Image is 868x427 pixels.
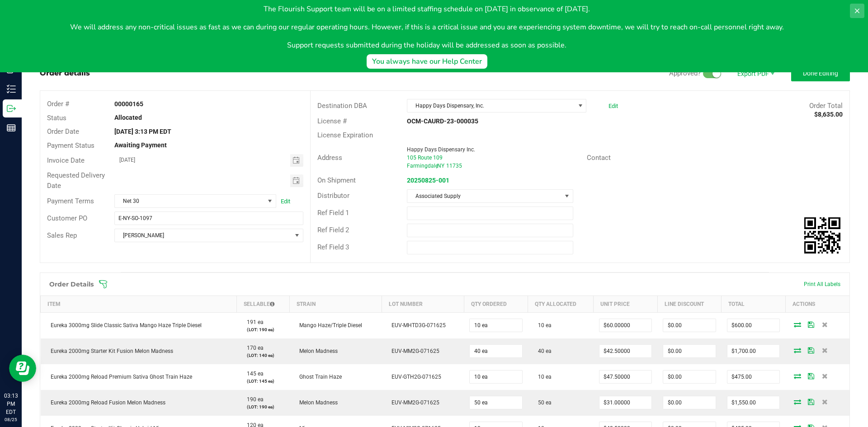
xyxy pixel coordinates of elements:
[317,131,373,139] span: License Expiration
[242,378,284,385] p: (LOT: 145 ea)
[804,217,840,253] img: Scan me!
[437,163,444,169] span: NY
[727,396,780,409] input: 0
[46,322,202,328] span: Eureka 3000mg Slide Classic Sativa Mango Haze Triple Diesel
[609,103,618,109] a: Edit
[407,99,575,112] span: Happy Days Dispensary, Inc.
[599,345,652,357] input: 0
[47,214,87,222] span: Customer PO
[289,296,382,312] th: Strain
[317,176,356,184] span: On Shipment
[47,156,85,164] span: Invoice Date
[727,345,780,357] input: 0
[722,296,786,312] th: Total
[470,345,522,357] input: 0
[599,371,652,383] input: 0
[281,198,290,205] a: Edit
[804,322,818,327] span: Save Order Detail
[387,322,446,328] span: EUV-MHTD3G-071625
[49,281,94,288] h1: Order Details
[436,163,437,169] span: ,
[533,322,552,328] span: 10 ea
[728,65,782,81] li: Export PDF
[804,373,818,379] span: Save Order Detail
[7,84,16,94] inline-svg: Inventory
[47,100,69,108] span: Order #
[290,174,303,187] span: Toggle calendar
[382,296,464,312] th: Lot Number
[809,102,843,110] span: Order Total
[317,102,367,110] span: Destination DBA
[115,229,291,242] span: [PERSON_NAME]
[804,399,818,404] span: Save Order Detail
[587,154,611,162] span: Contact
[818,373,831,379] span: Delete Order Detail
[528,296,594,312] th: Qty Allocated
[533,374,552,380] span: 10 ea
[470,371,522,383] input: 0
[407,146,475,153] span: Happy Days Dispensary Inc.
[70,4,784,14] p: The Flourish Support team will be on a limited staffing schedule on [DATE] in observance of [DATE].
[114,141,167,149] strong: Awaiting Payment
[47,231,77,239] span: Sales Rep
[663,319,716,332] input: 0
[114,100,143,108] strong: 00000165
[242,326,284,333] p: (LOT: 190 ea)
[407,190,561,202] span: Associated Supply
[663,371,716,383] input: 0
[446,163,462,169] span: 11735
[242,345,264,351] span: 170 ea
[290,154,303,167] span: Toggle calendar
[4,392,18,416] p: 03:13 PM EDT
[242,396,264,403] span: 190 ea
[114,114,142,121] strong: Allocated
[407,163,438,169] span: Farmingdale
[47,197,94,205] span: Payment Terms
[804,217,840,253] qrcode: 00000165
[295,322,362,328] span: Mango Haze/Triple Diesel
[533,399,552,406] span: 50 ea
[657,296,722,312] th: Line Discount
[533,348,552,354] span: 40 ea
[317,192,349,200] span: Distributor
[407,177,449,184] a: 20250825-001
[727,319,780,332] input: 0
[47,141,94,150] span: Payment Status
[46,348,173,354] span: Eureka 2000mg Starter Kit Fusion Melon Madness
[295,348,338,354] span: Melon Madness
[814,111,843,118] strong: $8,635.00
[599,319,652,332] input: 0
[242,371,264,377] span: 145 ea
[317,117,347,125] span: License #
[40,68,90,79] div: Order details
[372,56,482,67] div: You always have our Help Center
[818,322,831,327] span: Delete Order Detail
[46,374,192,380] span: Eureka 2000mg Reload Premium Sativa Ghost Train Haze
[785,296,849,312] th: Actions
[470,319,522,332] input: 0
[47,171,105,190] span: Requested Delivery Date
[470,396,522,409] input: 0
[464,296,528,312] th: Qty Ordered
[803,70,838,77] span: Done Editing
[317,209,349,217] span: Ref Field 1
[295,374,342,380] span: Ghost Train Haze
[70,22,784,33] p: We will address any non-critical issues as fast as we can during our regular operating hours. How...
[407,117,478,125] strong: OCM-CAURD-23-000035
[663,345,716,357] input: 0
[295,399,338,406] span: Melon Madness
[46,399,165,406] span: Eureka 2000mg Reload Fusion Melon Madness
[663,396,716,409] input: 0
[594,296,658,312] th: Unit Price
[317,226,349,234] span: Ref Field 2
[7,104,16,113] inline-svg: Outbound
[4,416,18,423] p: 08/25
[114,128,171,135] strong: [DATE] 3:13 PM EDT
[387,399,439,406] span: EUV-MM2G-071625
[41,296,237,312] th: Item
[115,195,264,207] span: Net 30
[669,69,701,77] span: Approved?
[242,404,284,410] p: (LOT: 190 ea)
